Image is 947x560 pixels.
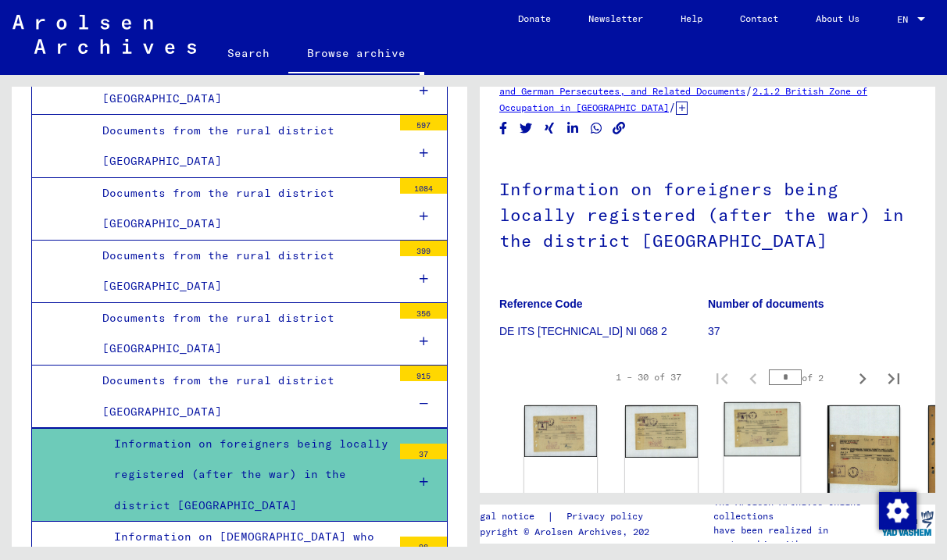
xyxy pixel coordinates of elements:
img: 001.jpg [524,405,597,457]
img: 001.jpg [724,402,801,456]
button: Share on WhatsApp [588,119,605,138]
div: Documents from the rural district [GEOGRAPHIC_DATA] [91,178,392,239]
div: Documents from the rural district [GEOGRAPHIC_DATA] [91,241,392,301]
h1: Information on foreigners being locally registered (after the war) in the district [GEOGRAPHIC_DATA] [499,153,916,273]
div: Documents from the rural district [GEOGRAPHIC_DATA] [91,303,392,364]
b: Reference Code [499,298,583,310]
span: / [669,100,676,114]
div: 356 [400,303,447,319]
button: Copy link [611,119,627,138]
button: Share on Twitter [518,119,534,138]
img: Change consent [879,492,917,530]
div: 37 [400,444,447,459]
a: Legal notice [469,508,547,525]
img: 001.jpg [827,405,900,506]
button: Last page [878,362,909,393]
button: Previous page [738,362,769,393]
div: 1 – 30 of 37 [616,370,681,384]
button: Share on Xing [541,119,558,138]
div: Information on foreigners being locally registered (after the war) in the district [GEOGRAPHIC_DATA] [102,429,392,521]
p: DE ITS [TECHNICAL_ID] NI 068 2 [499,323,707,340]
div: Documents from the rural district [GEOGRAPHIC_DATA] [91,116,392,177]
div: | [469,508,662,525]
button: First page [706,362,738,393]
a: Search [209,34,288,72]
div: 915 [400,366,447,381]
p: Copyright © Arolsen Archives, 2021 [469,525,662,539]
div: Documents from the rural district [GEOGRAPHIC_DATA] [91,366,392,426]
div: 1084 [400,178,447,194]
p: The Arolsen Archives online collections [713,495,878,523]
img: Arolsen_neg.svg [13,15,196,54]
img: 001.jpg [625,405,698,457]
button: Share on LinkedIn [565,119,581,138]
p: have been realized in partnership with [713,523,878,551]
a: Privacy policy [554,508,662,525]
div: 597 [400,115,447,130]
a: Browse archive [288,34,424,75]
span: EN [897,14,914,25]
button: Next page [847,362,878,393]
div: 98 [400,537,447,552]
b: Number of documents [708,298,824,310]
div: of 2 [769,370,847,385]
button: Share on Facebook [495,119,512,138]
span: / [745,84,752,98]
div: 399 [400,241,447,256]
p: 37 [708,323,916,340]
